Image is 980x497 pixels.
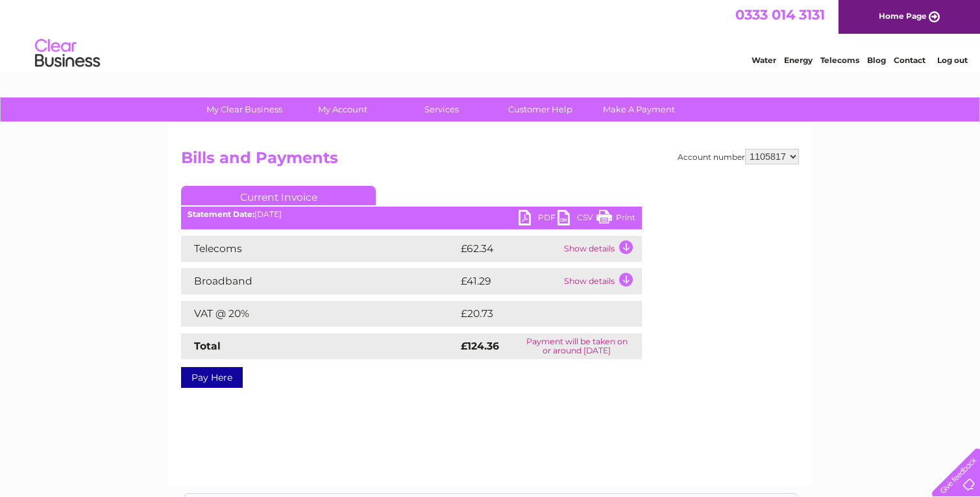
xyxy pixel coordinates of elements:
[181,268,458,294] td: Broadband
[181,149,799,173] h2: Bills and Payments
[784,55,813,65] a: Energy
[458,268,561,294] td: £41.29
[388,97,495,121] a: Services
[181,186,376,205] a: Current Invoice
[585,97,692,121] a: Make A Payment
[188,209,254,219] b: Statement Date:
[735,6,825,23] a: 0333 014 3131
[867,55,886,65] a: Blog
[596,210,635,229] a: Print
[894,55,925,65] a: Contact
[937,55,968,65] a: Log out
[184,7,798,63] div: Clear Business is a trading name of Verastar Limited (registered in [GEOGRAPHIC_DATA] No. 3667643...
[181,367,243,388] a: Pay Here
[820,55,859,65] a: Telecoms
[461,340,499,352] strong: £124.36
[181,210,642,219] div: [DATE]
[181,236,458,262] td: Telecoms
[458,301,615,327] td: £20.73
[194,340,221,352] strong: Total
[289,97,397,121] a: My Account
[458,236,561,262] td: £62.34
[752,55,776,65] a: Water
[561,268,642,294] td: Show details
[511,333,642,359] td: Payment will be taken on or around [DATE]
[519,210,557,229] a: PDF
[678,149,799,164] div: Account number
[181,301,458,327] td: VAT @ 20%
[561,236,642,262] td: Show details
[34,34,101,73] img: logo.png
[487,97,594,121] a: Customer Help
[557,210,596,229] a: CSV
[191,97,298,121] a: My Clear Business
